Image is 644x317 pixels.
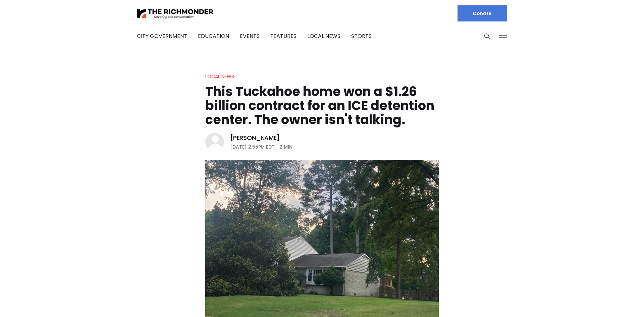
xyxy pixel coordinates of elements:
[205,85,439,127] h1: This Tuckahoe home won a $1.26 billion contract for an ICE detention center. The owner isn't talk...
[307,32,340,40] a: Local News
[351,32,372,40] a: Sports
[198,32,229,40] a: Education
[240,32,260,40] a: Events
[279,143,292,151] span: 2 min
[587,284,644,317] iframe: portal-trigger
[230,134,280,142] a: [PERSON_NAME]
[137,32,187,40] a: City Government
[230,143,275,151] time: [DATE] 2:55PM EDT
[137,8,214,19] img: The Richmonder
[482,31,492,41] button: Search this site
[205,73,234,80] a: Local News
[270,32,297,40] a: Features
[458,5,507,21] a: Donate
